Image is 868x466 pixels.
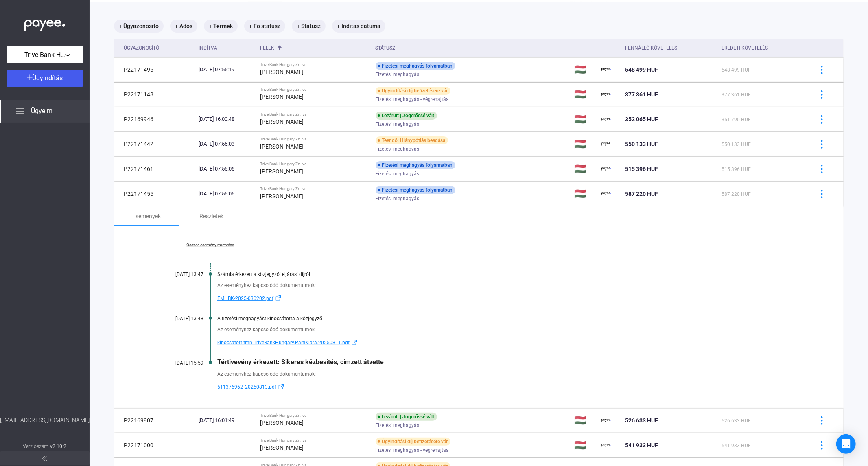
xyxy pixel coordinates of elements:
[722,43,768,53] div: Eredeti követelés
[813,160,830,177] button: more-blue
[722,142,751,147] span: 550 133 HUF
[813,111,830,128] button: more-blue
[625,43,715,53] div: Fennálló követelés
[818,66,826,74] img: more-blue
[199,140,254,148] div: [DATE] 07:55:03
[376,136,448,144] div: Teendő: Hiánypótlás beadása
[625,166,658,172] span: 515 396 HUF
[350,339,359,346] img: external-link-blue
[818,115,826,124] img: more-blue
[273,295,283,301] img: external-link-blue
[571,408,598,433] td: 🇭🇺
[376,186,455,194] div: Fizetési meghagyás folyamatban
[625,417,658,424] span: 526 633 HUF
[376,420,420,430] span: Fizetési meghagyás
[24,50,65,60] span: Trive Bank Hungary Zrt.
[625,442,658,448] span: 541 933 HUF
[818,165,826,173] img: more-blue
[217,271,803,277] div: Számla érkezett a közjegyzői eljárási díjról
[813,185,830,202] button: more-blue
[376,112,437,120] div: Lezárult | Jogerőssé vált
[217,293,803,303] a: FMHBK-2025-030202.pdfexternal-link-blue
[376,62,455,70] div: Fizetési meghagyás folyamatban
[571,132,598,156] td: 🇭🇺
[625,66,658,73] span: 548 499 HUF
[372,39,571,57] th: Státusz
[332,20,385,33] mat-chip: + Indítás dátuma
[601,65,611,74] img: payee-logo
[217,382,276,392] span: 511376962_20250813.pdf
[260,413,369,418] div: Trive Bank Hungary Zrt. vs
[260,186,369,191] div: Trive Bank Hungary Zrt. vs
[818,441,826,450] img: more-blue
[813,136,830,153] button: more-blue
[292,20,326,33] mat-chip: + Státusz
[722,67,751,73] span: 548 499 HUF
[813,86,830,103] button: more-blue
[124,43,159,53] div: Ügyazonosító
[199,416,254,424] div: [DATE] 16:01:49
[376,94,449,104] span: Fizetési meghagyás - végrehajtás
[199,190,254,198] div: [DATE] 07:55:05
[199,43,254,53] div: Indítva
[376,87,450,95] div: Ügyindítási díj befizetésére vár
[376,161,455,169] div: Fizetési meghagyás folyamatban
[625,190,658,197] span: 587 220 HUF
[722,166,751,172] span: 515 396 HUF
[114,57,195,82] td: P22171495
[155,271,203,277] div: [DATE] 13:47
[260,137,369,142] div: Trive Bank Hungary Zrt. vs
[114,408,195,433] td: P22169907
[217,316,803,322] div: A fizetési meghagyást kibocsátotta a közjegyző
[601,139,611,149] img: payee-logo
[199,115,254,123] div: [DATE] 16:00:48
[260,420,304,426] strong: [PERSON_NAME]
[50,444,67,449] strong: v2.10.2
[114,107,195,131] td: P22169946
[155,243,266,247] a: Összes esemény mutatása
[625,43,678,53] div: Fennálló követelés
[204,20,238,33] mat-chip: + Termék
[155,360,203,366] div: [DATE] 15:59
[813,437,830,454] button: more-blue
[376,119,420,129] span: Fizetési meghagyás
[818,140,826,149] img: more-blue
[260,112,369,117] div: Trive Bank Hungary Zrt. vs
[15,106,24,116] img: list.svg
[813,412,830,429] button: more-blue
[260,143,304,150] strong: [PERSON_NAME]
[260,69,304,75] strong: [PERSON_NAME]
[199,165,254,173] div: [DATE] 07:55:06
[124,43,192,53] div: Ügyazonosító
[818,190,826,198] img: more-blue
[33,74,63,82] span: Ügyindítás
[376,70,420,79] span: Fizetési meghagyás
[217,370,803,378] div: Az eseményhez kapcsolódó dokumentumok:
[260,162,369,166] div: Trive Bank Hungary Zrt. vs
[260,87,369,92] div: Trive Bank Hungary Zrt. vs
[722,443,751,448] span: 541 933 HUF
[625,91,658,98] span: 377 361 HUF
[132,211,161,221] div: Események
[217,382,803,392] a: 511376962_20250813.pdfexternal-link-blue
[7,70,83,87] button: Ügyindítás
[260,43,369,53] div: Felek
[376,144,420,154] span: Fizetési meghagyás
[7,46,83,63] button: Trive Bank Hungary Zrt.
[571,82,598,107] td: 🇭🇺
[376,413,437,421] div: Lezárult | Jogerőssé vált
[217,293,273,303] span: FMHBK-2025-030202.pdf
[722,117,751,123] span: 351 790 HUF
[601,416,611,425] img: payee-logo
[260,62,369,67] div: Trive Bank Hungary Zrt. vs
[571,157,598,181] td: 🇭🇺
[836,434,856,454] div: Open Intercom Messenger
[571,107,598,131] td: 🇭🇺
[200,211,224,221] div: Részletek
[813,61,830,78] button: more-blue
[276,384,286,390] img: external-link-blue
[114,132,195,156] td: P22171442
[601,440,611,450] img: payee-logo
[260,168,304,175] strong: [PERSON_NAME]
[27,74,33,80] img: plus-white.svg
